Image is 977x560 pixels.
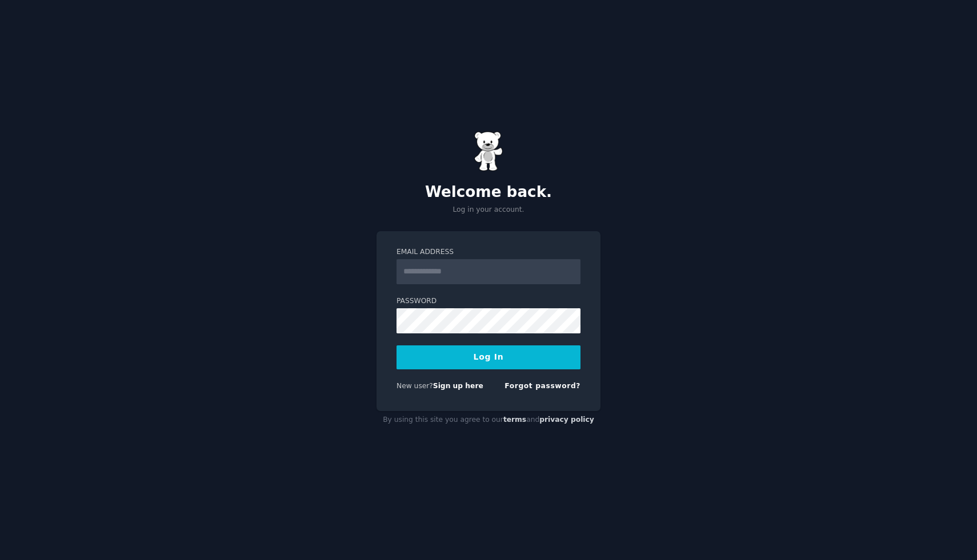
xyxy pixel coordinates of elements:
a: terms [503,416,526,424]
a: Forgot password? [504,382,580,390]
button: Log In [397,345,580,369]
a: Sign up here [433,382,483,390]
a: privacy policy [539,416,594,424]
span: New user? [397,382,433,390]
div: By using this site you agree to our and [377,411,600,429]
label: Password [397,296,580,307]
label: Email Address [397,247,580,257]
img: Gummy Bear [474,131,503,171]
h2: Welcome back. [377,183,600,202]
p: Log in your account. [377,205,600,215]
